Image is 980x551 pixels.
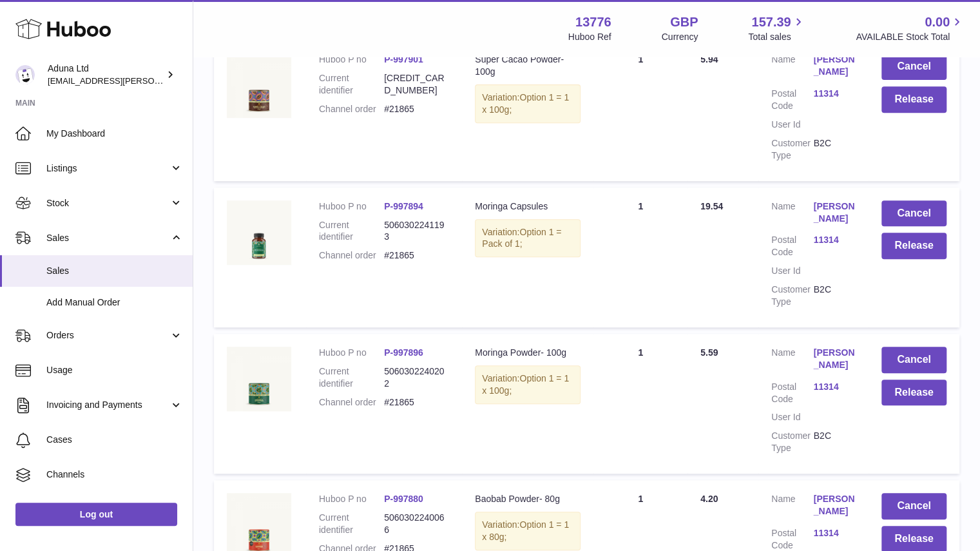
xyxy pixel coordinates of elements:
[475,347,581,359] div: Moringa Powder- 100g
[771,381,813,405] dt: Postal Code
[46,197,169,209] span: Stock
[46,265,183,277] span: Sales
[771,493,813,521] dt: Name
[771,234,813,258] dt: Postal Code
[384,512,449,536] dd: 5060302240066
[319,493,384,505] dt: Huboo P no
[384,494,423,504] a: P-997880
[475,219,581,258] div: Variation:
[319,512,384,536] dt: Current identifier
[593,334,687,474] td: 1
[482,227,561,249] span: Option 1 = Pack of 1;
[575,14,611,31] strong: 13776
[771,119,813,131] dt: User Id
[482,519,569,542] span: Option 1 = 1 x 80g;
[475,84,581,123] div: Variation:
[46,399,169,411] span: Invoicing and Payments
[662,31,698,43] div: Currency
[881,53,946,80] button: Cancel
[856,31,965,43] span: AVAILABLE Stock Total
[319,347,384,359] dt: Huboo P no
[700,347,718,358] span: 5.59
[384,219,449,244] dd: 5060302241193
[568,31,611,43] div: Huboo Ref
[46,128,183,140] span: My Dashboard
[771,430,813,454] dt: Customer Type
[856,14,965,43] a: 0.00 AVAILABLE Stock Total
[771,347,813,374] dt: Name
[384,347,423,358] a: P-997896
[319,365,384,390] dt: Current identifier
[319,249,384,262] dt: Channel order
[771,53,813,81] dt: Name
[670,14,698,31] strong: GBP
[482,373,569,396] span: Option 1 = 1 x 100g;
[475,53,581,78] div: Super Cacao Powder- 100g
[813,137,855,162] dd: B2C
[881,493,946,519] button: Cancel
[46,162,169,175] span: Listings
[48,75,327,86] span: [EMAIL_ADDRESS][PERSON_NAME][PERSON_NAME][DOMAIN_NAME]
[384,72,449,97] dd: [CREDIT_CARD_NUMBER]
[771,411,813,423] dt: User Id
[813,200,855,225] a: [PERSON_NAME]
[46,232,169,244] span: Sales
[475,200,581,213] div: Moringa Capsules
[771,137,813,162] dt: Customer Type
[475,365,581,404] div: Variation:
[227,200,291,265] img: MORINGA-CAPSULES-FOP-CHALK.jpg
[384,201,423,211] a: P-997894
[881,380,946,406] button: Release
[227,347,291,411] img: 137761723637174.jpg
[319,72,384,97] dt: Current identifier
[46,296,183,309] span: Add Manual Order
[319,103,384,115] dt: Channel order
[384,54,423,64] a: P-997901
[813,527,855,539] a: 11314
[46,469,183,481] span: Channels
[751,14,791,31] span: 157.39
[475,512,581,550] div: Variation:
[475,493,581,505] div: Baobab Powder- 80g
[771,88,813,112] dt: Postal Code
[319,53,384,66] dt: Huboo P no
[15,503,177,526] a: Log out
[319,219,384,244] dt: Current identifier
[227,53,291,118] img: 137761723637024.jpg
[48,63,164,87] div: Aduna Ltd
[593,188,687,327] td: 1
[881,347,946,373] button: Cancel
[813,284,855,308] dd: B2C
[771,200,813,228] dt: Name
[881,200,946,227] button: Cancel
[813,381,855,393] a: 11314
[813,430,855,454] dd: B2C
[771,284,813,308] dt: Customer Type
[384,396,449,409] dd: #21865
[482,92,569,115] span: Option 1 = 1 x 100g;
[748,14,805,43] a: 157.39 Total sales
[384,365,449,390] dd: 5060302240202
[593,41,687,180] td: 1
[700,494,718,504] span: 4.20
[700,54,718,64] span: 5.94
[700,201,723,211] span: 19.54
[319,396,384,409] dt: Channel order
[384,103,449,115] dd: #21865
[813,88,855,100] a: 11314
[813,53,855,78] a: [PERSON_NAME]
[46,329,169,342] span: Orders
[881,233,946,259] button: Release
[813,234,855,246] a: 11314
[46,434,183,446] span: Cases
[813,347,855,371] a: [PERSON_NAME]
[46,364,183,376] span: Usage
[925,14,950,31] span: 0.00
[771,265,813,277] dt: User Id
[384,249,449,262] dd: #21865
[881,86,946,113] button: Release
[748,31,805,43] span: Total sales
[813,493,855,517] a: [PERSON_NAME]
[319,200,384,213] dt: Huboo P no
[15,65,35,84] img: deborahe.kamara@aduna.com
